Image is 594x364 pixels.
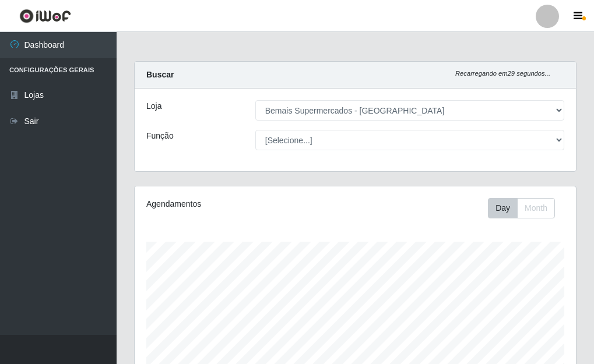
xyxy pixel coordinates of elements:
label: Loja [146,100,161,112]
button: Month [517,198,555,218]
div: Toolbar with button groups [488,198,564,218]
i: Recarregando em 29 segundos... [455,70,550,77]
img: CoreUI Logo [19,9,71,23]
div: Agendamentos [146,198,310,210]
strong: Buscar [146,70,174,79]
label: Função [146,130,174,142]
button: Day [488,198,518,218]
div: First group [488,198,555,218]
